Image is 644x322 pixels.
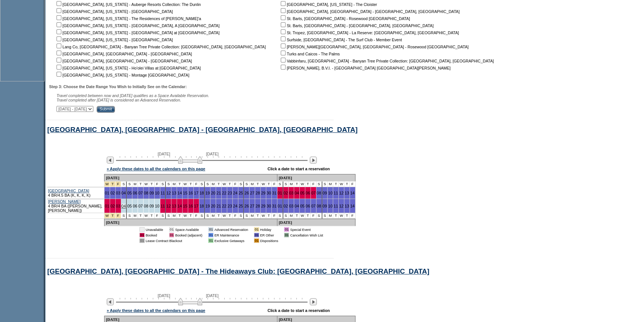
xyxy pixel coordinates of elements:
[284,233,289,237] td: 01
[339,213,344,219] td: W
[144,204,148,208] a: 08
[260,233,278,237] td: ER Other
[127,181,132,187] td: S
[57,98,181,102] nobr: Travel completed after [DATE] is considered an Advanced Reservation.
[316,213,322,219] td: S
[344,181,350,187] td: T
[175,227,202,232] td: Space Available
[322,213,328,219] td: S
[146,227,163,232] td: Unavailable
[144,181,149,187] td: W
[339,191,344,195] a: 12
[233,213,238,219] td: F
[222,181,227,187] td: W
[47,199,104,213] td: 4 BR/4 BA ([PERSON_NAME], [PERSON_NAME])
[177,204,182,208] a: 14
[283,213,289,219] td: S
[104,174,277,181] td: [DATE]
[289,213,294,219] td: M
[278,204,282,208] a: 01
[278,191,282,195] a: 01
[122,204,126,208] a: 04
[110,204,115,208] a: 02
[138,191,143,195] a: 07
[294,213,300,219] td: T
[215,227,248,232] td: Advanced Reservation
[149,213,155,219] td: T
[289,191,293,195] a: 03
[284,204,288,208] a: 02
[104,181,110,187] td: Independence Day 2026 - Saturday to Saturday
[272,181,277,187] td: F
[255,204,260,208] a: 28
[132,213,138,219] td: M
[216,213,222,219] td: T
[188,213,194,219] td: T
[279,59,494,63] nobr: Vabbinfaru, [GEOGRAPHIC_DATA] - Banyan Tree Private Collection: [GEOGRAPHIC_DATA], [GEOGRAPHIC_DATA]
[110,191,115,195] a: 02
[277,219,355,226] td: [DATE]
[122,191,126,195] a: 04
[194,204,199,208] a: 17
[107,167,205,171] a: » Apply these dates to all the calendars on this page
[266,213,272,219] td: T
[48,199,81,204] a: [PERSON_NAME]
[255,213,261,219] td: T
[155,181,160,187] td: F
[260,238,278,243] td: Dispositions
[244,213,249,219] td: S
[244,191,249,195] a: 26
[194,213,199,219] td: F
[228,191,232,195] a: 23
[166,213,171,219] td: S
[323,204,327,208] a: 09
[249,181,255,187] td: M
[215,233,248,237] td: ER Maintenance
[110,213,116,219] td: Independence Day 2026 - Saturday to Saturday
[144,191,148,195] a: 08
[284,227,289,232] td: 01
[55,16,201,21] nobr: [GEOGRAPHIC_DATA], [US_STATE] - The Residences of [PERSON_NAME]'a
[189,204,193,208] a: 16
[104,213,110,219] td: Independence Day 2026 - Saturday to Saturday
[155,213,160,219] td: F
[290,227,323,232] td: Special Event
[57,93,209,98] span: Travel completed between now and [DATE] qualifies as a Space Available Reservation.
[208,233,213,237] td: 01
[166,204,171,208] a: 12
[233,191,238,195] a: 24
[55,52,192,56] nobr: [GEOGRAPHIC_DATA], [GEOGRAPHIC_DATA] - [GEOGRAPHIC_DATA]
[279,30,459,35] nobr: St. Tropez, [GEOGRAPHIC_DATA] - La Reserve: [GEOGRAPHIC_DATA], [GEOGRAPHIC_DATA]
[277,213,283,219] td: S
[199,181,205,187] td: S
[188,181,194,187] td: T
[55,2,201,7] nobr: [GEOGRAPHIC_DATA], [US_STATE] - Auberge Resorts Collection: The Dunlin
[227,213,233,219] td: T
[105,191,109,195] a: 01
[55,59,192,63] nobr: [GEOGRAPHIC_DATA], [GEOGRAPHIC_DATA] - [GEOGRAPHIC_DATA]
[55,9,173,14] nobr: [GEOGRAPHIC_DATA], [US_STATE] - [GEOGRAPHIC_DATA]
[233,181,238,187] td: F
[116,213,121,219] td: Independence Day 2026 - Saturday to Saturday
[316,181,322,187] td: S
[328,213,333,219] td: M
[261,191,265,195] a: 29
[350,181,355,187] td: F
[183,213,188,219] td: W
[272,204,277,208] a: 31
[334,191,338,195] a: 11
[345,204,349,208] a: 13
[138,213,144,219] td: T
[289,204,293,208] a: 03
[127,213,132,219] td: S
[267,167,330,171] div: Click a date to start a reservation
[300,213,305,219] td: W
[107,157,114,164] img: Previous
[97,106,115,113] input: Submit
[206,152,219,156] span: [DATE]
[267,204,271,208] a: 30
[211,191,215,195] a: 20
[254,233,259,237] td: 01
[116,191,120,195] a: 03
[250,191,254,195] a: 27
